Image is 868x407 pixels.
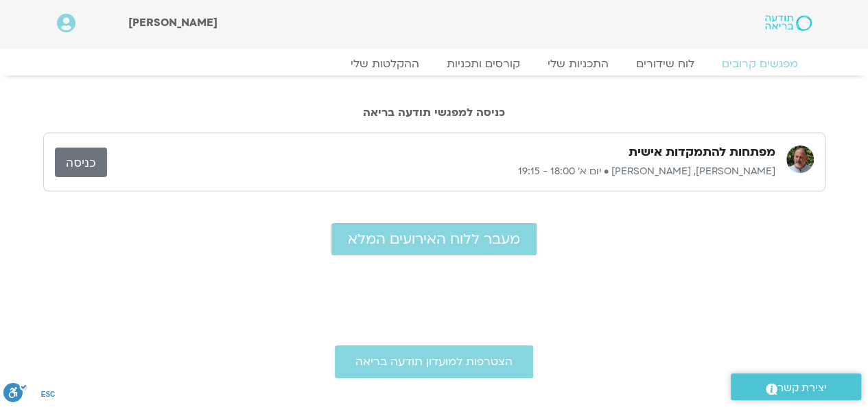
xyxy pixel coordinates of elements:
a: ההקלטות שלי [337,57,433,71]
h3: מפתחות להתמקדות אישית [629,144,775,161]
p: [PERSON_NAME], [PERSON_NAME] • יום א׳ 18:00 - 19:15 [107,163,775,180]
span: מעבר ללוח האירועים המלא [348,231,520,247]
span: יצירת קשר [777,379,827,397]
nav: Menu [57,57,812,71]
a: קורסים ותכניות [433,57,534,71]
span: [PERSON_NAME] [128,15,218,30]
h2: כניסה למפגשי תודעה בריאה [43,106,825,119]
span: הצטרפות למועדון תודעה בריאה [355,356,513,368]
a: התכניות שלי [534,57,622,71]
a: מעבר ללוח האירועים המלא [331,223,537,255]
a: לוח שידורים [622,57,708,71]
a: מפגשים קרובים [708,57,812,71]
a: כניסה [55,148,107,177]
a: יצירת קשר [731,373,861,400]
a: הצטרפות למועדון תודעה בריאה [335,345,533,378]
img: דנה גניהר, ברוך ברנר [786,146,814,173]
